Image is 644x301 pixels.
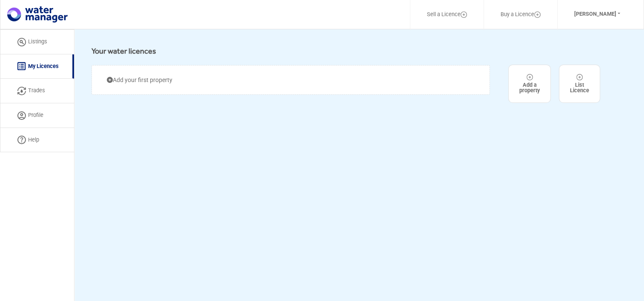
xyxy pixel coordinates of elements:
img: Profile Icon [17,111,26,120]
img: Layer_1.svg [527,74,533,80]
button: [PERSON_NAME] [563,5,631,24]
img: Layer_1.svg [534,11,541,18]
h6: Your water licences [92,46,627,56]
img: licenses icon [17,62,26,71]
a: Add your first property [107,76,172,84]
img: logo.svg [7,6,68,23]
button: List Licence [559,65,600,103]
img: trade icon [17,87,26,95]
div: Add a property [519,74,540,94]
img: Layer_1.svg [461,11,467,18]
img: help icon [17,136,26,144]
img: Layer_1.svg [576,74,583,80]
button: Add a property [508,65,551,103]
div: List Licence [570,74,589,94]
a: Sell a Licence [416,5,478,25]
img: listing icon [17,38,26,46]
a: Buy a Licence [489,5,552,25]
